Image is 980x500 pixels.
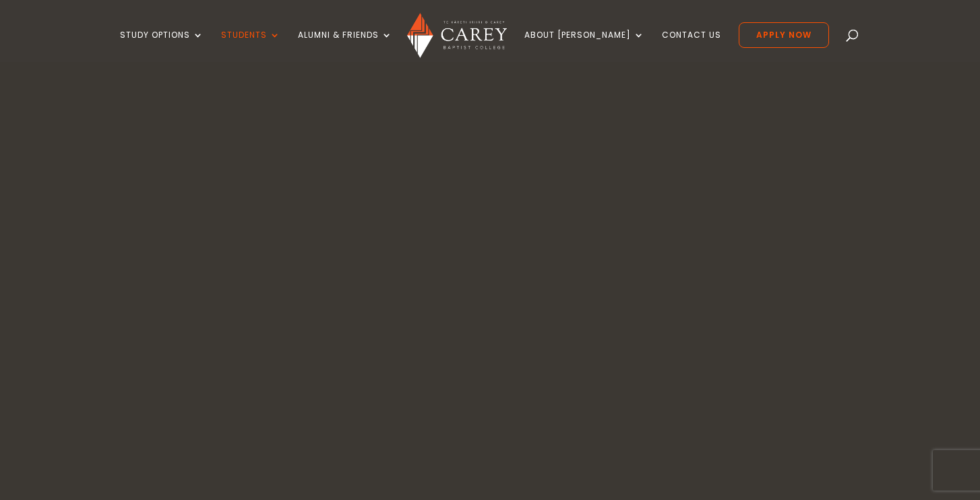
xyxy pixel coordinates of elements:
[739,22,829,48] a: Apply Now
[662,30,721,62] a: Contact Us
[407,13,506,58] img: Carey Baptist College
[524,30,644,62] a: About [PERSON_NAME]
[298,30,392,62] a: Alumni & Friends
[120,30,204,62] a: Study Options
[221,30,280,62] a: Students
